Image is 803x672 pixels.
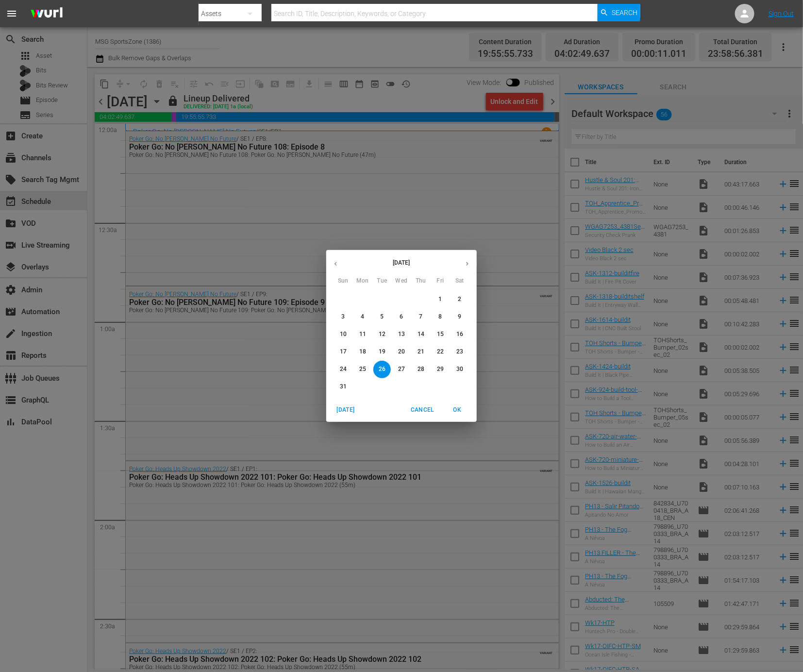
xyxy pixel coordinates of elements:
p: 20 [398,348,405,356]
button: 1 [432,291,449,308]
p: 14 [418,330,424,338]
p: 7 [419,313,422,321]
p: 27 [398,365,405,373]
span: [DATE] [334,405,357,415]
button: 28 [412,361,430,378]
button: 13 [393,326,410,343]
button: 5 [373,308,391,326]
img: ans4CAIJ8jUAAAAAAAAAAAAAAAAAAAAAAAAgQb4GAAAAAAAAAAAAAAAAAAAAAAAAJMjXAAAAAAAAAAAAAAAAAAAAAAAAgAT5G... [23,2,70,25]
p: 22 [437,348,444,356]
span: menu [6,8,17,19]
span: Search [612,4,637,21]
button: 2 [451,291,468,308]
button: 27 [393,361,410,378]
p: 31 [340,383,347,391]
p: 30 [456,365,463,373]
p: 29 [437,365,444,373]
button: 6 [393,308,410,326]
a: Sign Out [769,10,794,17]
span: Wed [393,276,410,286]
p: 10 [340,330,347,338]
button: Cancel [407,402,438,418]
p: 16 [456,330,463,338]
p: 3 [341,313,345,321]
button: 12 [373,326,391,343]
span: Sun [335,276,352,286]
p: 6 [400,313,403,321]
p: 8 [438,313,442,321]
button: 3 [335,308,352,326]
p: 28 [418,365,424,373]
button: 26 [373,361,391,378]
p: 24 [340,365,347,373]
button: [DATE] [330,402,361,418]
button: 15 [432,326,449,343]
button: 16 [451,326,468,343]
p: 13 [398,330,405,338]
span: Cancel [411,405,434,415]
p: 21 [418,348,424,356]
span: Fri [432,276,449,286]
span: Thu [412,276,430,286]
button: 24 [335,361,352,378]
button: 8 [432,308,449,326]
p: 15 [437,330,444,338]
p: 25 [359,365,366,373]
button: 22 [432,343,449,361]
p: 1 [438,295,442,303]
span: Mon [354,276,371,286]
button: 18 [354,343,371,361]
button: 20 [393,343,410,361]
p: 5 [380,313,384,321]
button: 14 [412,326,430,343]
p: 23 [456,348,463,356]
button: 30 [451,361,468,378]
span: Sat [451,276,468,286]
span: Tue [373,276,391,286]
p: 17 [340,348,347,356]
button: 29 [432,361,449,378]
button: 10 [335,326,352,343]
button: 21 [412,343,430,361]
button: 9 [451,308,468,326]
button: OK [442,402,473,418]
button: 23 [451,343,468,361]
p: 18 [359,348,366,356]
p: [DATE] [345,258,458,267]
p: 12 [379,330,385,338]
button: 25 [354,361,371,378]
button: 31 [335,378,352,396]
button: 11 [354,326,371,343]
p: 4 [361,313,364,321]
p: 11 [359,330,366,338]
p: 26 [379,365,385,373]
button: 19 [373,343,391,361]
button: 4 [354,308,371,326]
p: 9 [458,313,461,321]
p: 2 [458,295,461,303]
p: 19 [379,348,385,356]
button: 7 [412,308,430,326]
span: OK [446,405,469,415]
button: 17 [335,343,352,361]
